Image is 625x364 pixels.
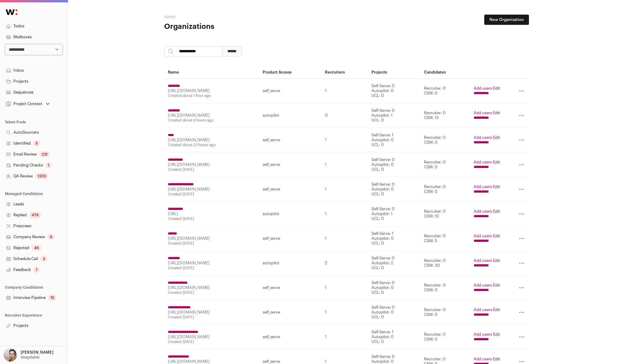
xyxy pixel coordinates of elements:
[321,66,368,79] th: Recruiters
[21,350,54,355] p: [PERSON_NAME]
[259,300,321,325] td: self_serve
[21,355,40,360] p: Hospitable
[40,256,47,262] div: 3
[493,357,500,361] a: Edit
[321,251,368,276] td: 2
[321,79,368,103] td: 1
[168,236,210,240] a: [URL][DOMAIN_NAME]
[168,261,210,265] a: [URL][DOMAIN_NAME]
[493,136,500,139] a: Edit
[259,103,321,128] td: autopilot
[259,202,321,226] td: autopilot
[493,259,500,263] a: Edit
[474,259,492,263] a: Add users
[47,234,55,240] div: 9
[368,325,420,349] td: Self-Serve: 1 Autopilot: 0 UCL: 0
[368,251,420,276] td: Self-Serve: 0 Autopilot: 2 UCL: 0
[368,153,420,177] td: Self-Serve: 0 Autopilot: 0 UCL: 0
[493,234,500,238] a: Edit
[48,295,57,301] div: 15
[420,128,470,153] td: Recruiter: 0 CSM: 0
[321,300,368,325] td: 1
[168,187,210,191] a: [URL][DOMAIN_NAME]
[321,276,368,300] td: 1
[420,79,470,103] td: Recruiter: 0 CSM: 0
[168,118,255,123] div: Created about 9 hours ago
[420,103,470,128] td: Recruiter: 0 CSM: 13
[474,283,492,287] a: Add users
[168,212,178,216] a: [URL]
[420,153,470,177] td: Recruiter: 0 CSM: 0
[168,167,255,172] div: Created [DATE]
[321,226,368,251] td: 1
[474,357,492,361] a: Add users
[420,226,470,251] td: Recruiter: 0 CSM: 5
[474,136,492,139] a: Add users
[474,308,492,312] a: Add users
[474,111,492,115] a: Add users
[470,128,504,153] td: ·
[168,241,255,246] div: Created [DATE]
[474,234,492,238] a: Add users
[259,325,321,349] td: self_serve
[321,325,368,349] td: 1
[168,315,255,320] div: Created [DATE]
[168,286,210,290] a: [URL][DOMAIN_NAME]
[470,251,504,276] td: ·
[493,160,500,164] a: Edit
[168,93,255,98] div: Created about 1 hour ago
[368,128,420,153] td: Self-Serve: 1 Autopilot: 0 UCL: 0
[39,151,50,157] div: 231
[168,89,210,93] a: [URL][DOMAIN_NAME]
[484,15,529,25] a: New Organization
[321,202,368,226] td: 1
[474,185,492,189] a: Add users
[470,153,504,177] td: ·
[470,79,504,103] td: ·
[168,335,210,339] a: [URL][DOMAIN_NAME]
[259,128,321,153] td: self_serve
[470,177,504,202] td: ·
[420,202,470,226] td: Recruiter: 0 CSM: 10
[168,310,210,314] a: [URL][DOMAIN_NAME]
[493,185,500,189] a: Edit
[420,66,470,79] th: Candidates
[168,163,210,167] a: [URL][DOMAIN_NAME]
[474,332,492,336] a: Add users
[259,177,321,202] td: self_serve
[474,160,492,164] a: Add users
[474,209,492,213] a: Add users
[420,276,470,300] td: Recruiter: 0 CSM: 0
[259,66,321,79] th: Product Access
[5,101,42,106] div: Project Context
[420,325,470,349] td: Recruiter: 0 CSM: 0
[259,251,321,276] td: autopilot
[493,332,500,336] a: Edit
[4,348,17,362] img: 144000-medium_jpg
[29,212,41,218] div: 479
[368,300,420,325] td: Self-Serve: 0 Autopilot: 0 UCL: 0
[168,290,255,295] div: Created [DATE]
[168,113,210,117] a: [URL][DOMAIN_NAME]
[474,86,492,90] a: Add users
[259,226,321,251] td: self_serve
[470,103,504,128] td: ·
[368,66,420,79] th: Projects
[259,276,321,300] td: self_serve
[493,283,500,287] a: Edit
[321,177,368,202] td: 1
[321,128,368,153] td: 1
[2,348,55,362] button: Open dropdown
[368,177,420,202] td: Self-Serve: 0 Autopilot: 0 UCL: 0
[164,15,175,19] a: Admin
[493,209,500,213] a: Edit
[368,103,420,128] td: Self-Serve: 0 Autopilot: 1 UCL: 0
[259,153,321,177] td: self_serve
[470,202,504,226] td: ·
[168,266,255,270] div: Created [DATE]
[321,103,368,128] td: 0
[168,138,210,142] a: [URL][DOMAIN_NAME]
[493,308,500,312] a: Edit
[45,162,52,168] div: 1
[470,325,504,349] td: ·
